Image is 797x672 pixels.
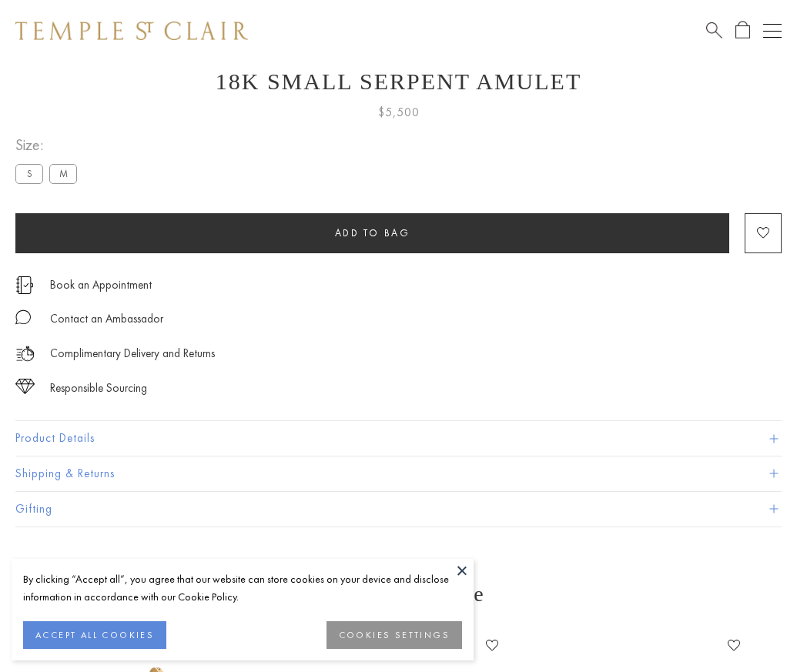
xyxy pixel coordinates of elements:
a: Open Shopping Bag [735,21,750,40]
h1: 18K Small Serpent Amulet [15,69,782,95]
label: M [49,164,77,183]
div: Responsible Sourcing [50,379,147,398]
button: ACCEPT ALL COOKIES [23,621,166,649]
span: Add to bag [335,226,410,239]
button: COOKIES SETTINGS [327,621,462,649]
div: By clicking “Accept all”, you agree that our website can store cookies on your device and disclos... [23,570,462,606]
img: icon_appointment.svg [15,276,34,294]
p: Complimentary Delivery and Returns [50,344,215,363]
img: Temple St. Clair [15,22,248,40]
span: $5,500 [378,102,420,122]
span: Size: [15,132,83,158]
button: Open navigation [763,22,782,40]
a: Search [706,21,722,40]
a: Book an Appointment [50,276,152,293]
img: MessageIcon-01_2.svg [15,309,31,325]
img: icon_delivery.svg [15,344,35,363]
button: Gifting [15,492,782,527]
button: Shipping & Returns [15,456,782,491]
div: Contact an Ambassador [50,309,163,329]
img: icon_sourcing.svg [15,379,35,394]
button: Product Details [15,421,782,456]
label: S [15,164,43,183]
button: Add to bag [15,213,729,253]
